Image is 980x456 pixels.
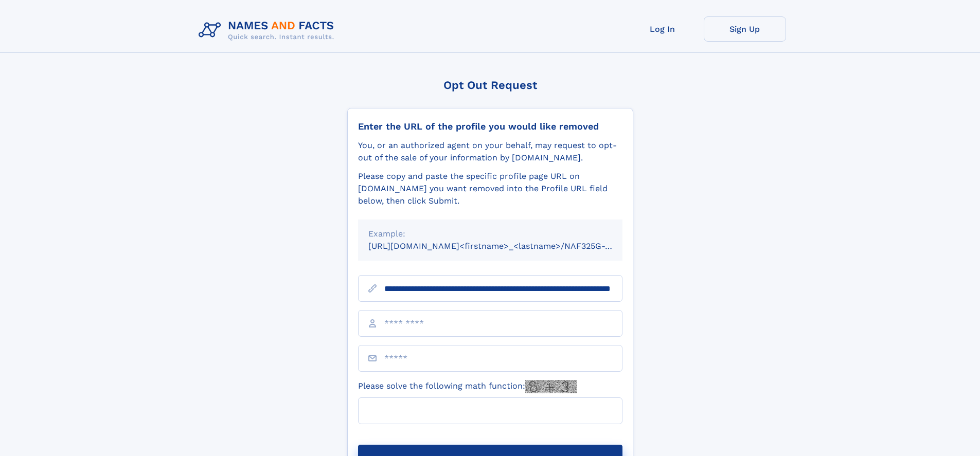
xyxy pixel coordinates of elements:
[368,241,642,251] small: [URL][DOMAIN_NAME]<firstname>_<lastname>/NAF325G-xxxxxxxx
[358,121,622,132] div: Enter the URL of the profile you would like removed
[347,79,633,92] div: Opt Out Request
[358,170,622,207] div: Please copy and paste the specific profile page URL on [DOMAIN_NAME] you want removed into the Pr...
[194,16,343,44] img: Logo Names and Facts
[368,228,612,240] div: Example:
[358,380,577,393] label: Please solve the following math function:
[621,16,704,42] a: Log In
[704,16,786,42] a: Sign Up
[358,139,622,164] div: You, or an authorized agent on your behalf, may request to opt-out of the sale of your informatio...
